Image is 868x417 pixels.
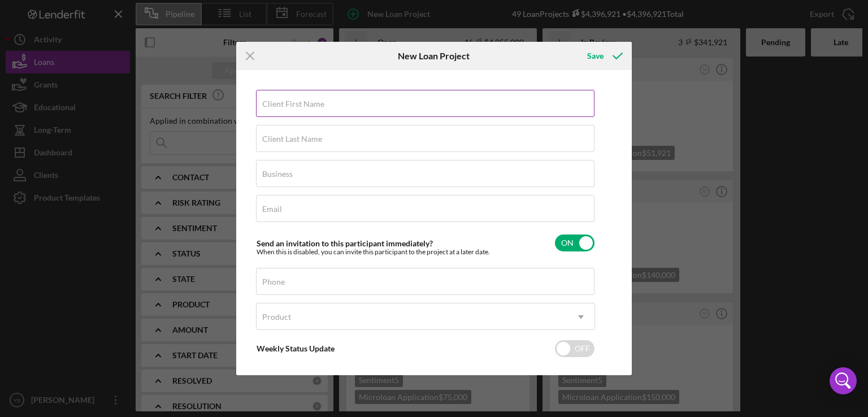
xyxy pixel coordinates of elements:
[830,367,857,394] div: Open Intercom Messenger
[587,45,604,67] div: Save
[262,277,285,286] label: Phone
[262,170,293,179] label: Business
[262,134,322,144] label: Client Last Name
[576,45,632,67] button: Save
[262,99,324,108] label: Client First Name
[257,344,335,353] label: Weekly Status Update
[257,238,433,248] label: Send an invitation to this participant immediately?
[262,205,282,214] label: Email
[398,51,470,61] h6: New Loan Project
[262,312,291,322] div: Product
[257,248,490,256] div: When this is disabled, you can invite this participant to the project at a later date.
